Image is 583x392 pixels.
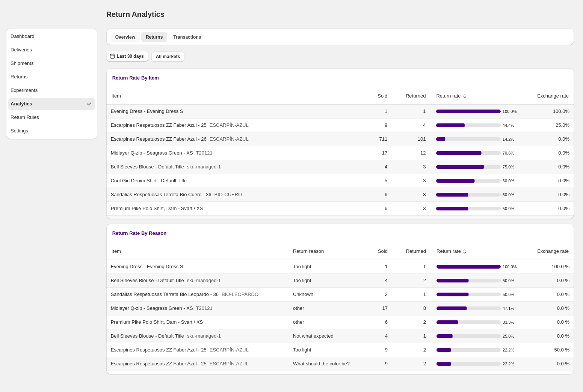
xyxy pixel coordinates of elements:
[390,301,428,315] td: 8
[503,346,522,354] span: 22.2 %
[397,244,427,258] button: Returned
[11,60,33,67] div: Shipments
[111,191,211,198] span: Sandalias Respetuosas Terreta Bio Cuero - 36
[293,332,362,340] span: Not what expected
[503,108,522,115] span: 100.0 %
[111,108,183,115] span: Evening Dress - Evening Dress S
[111,305,193,312] span: Midlayer Q-zip - Seagrass Green - XS
[503,163,522,171] span: 75.0 %
[293,305,362,312] span: other
[173,34,201,40] span: Transactions
[222,219,258,226] span: BIO-LEOPARDO
[518,146,574,160] td: 0.0%
[390,174,428,188] td: 3
[106,51,148,62] button: Last 30 days
[503,332,522,340] span: 25.0 %
[518,132,574,146] td: 0.0%
[518,315,574,329] td: 0.0 %
[503,277,522,284] span: 50.0 %
[364,371,390,384] td: 5
[364,146,390,160] td: 17
[111,346,207,354] span: Escarpines Respetuosos ZZ Faber Azul - 25
[196,305,213,312] span: T20121
[364,215,390,229] td: 2
[390,146,428,160] td: 12
[8,84,95,96] button: Experiments
[111,219,219,226] span: Sandalias Respetuosas Terreta Bio Leopardo - 36
[390,201,428,215] td: 3
[503,135,522,143] span: 14.2 %
[210,135,249,143] span: ESCARPÍN-AZUL
[156,54,180,60] span: All markets
[390,215,428,229] td: 1
[364,343,390,357] td: 9
[111,149,193,157] span: Midlayer Q-zip - Seagrass Green - XS
[390,160,428,174] td: 3
[364,160,390,174] td: 4
[111,360,207,368] span: Escarpines Respetuosos ZZ Faber Azul - 25
[369,244,389,258] button: Sold
[293,374,362,381] span: Not what expected
[364,118,390,132] td: 9
[293,263,362,270] span: Too light
[111,277,184,284] span: Bell Sleeves Blouse - Default Title
[8,30,95,42] button: Dashboard
[503,374,522,381] span: 20.0 %
[187,277,221,284] span: sku-managed-1
[503,205,522,212] span: 50.0 %
[390,287,428,301] td: 1
[151,51,185,62] button: All markets
[518,301,574,315] td: 0.0 %
[111,332,184,340] span: Bell Sleeves Blouse - Default Title
[364,315,390,329] td: 6
[390,357,428,371] td: 2
[111,135,207,143] span: Escarpines Respetuosos ZZ Faber Azul - 26
[11,127,28,135] div: Settings
[111,205,203,212] span: Premium Piké Polo Shirt, Dam - Svart / XS
[518,371,574,384] td: 0.0 %
[293,360,362,368] span: What should the color be?
[364,105,390,118] td: 1
[364,132,390,146] td: 711
[8,125,95,137] button: Settings
[112,230,568,237] h3: Return Rate By Reason
[390,132,428,146] td: 101
[8,111,95,123] button: Return Rules
[111,291,219,298] span: Sandalias Respetuosas Terreta Bio Leopardo - 36
[11,73,28,81] div: Returns
[8,57,95,69] button: Shipments
[364,329,390,343] td: 4
[111,263,183,270] span: Evening Dress - Evening Dress S
[196,149,213,157] span: T20121
[117,53,144,59] span: Last 30 days
[503,149,522,157] span: 70.6 %
[503,291,522,298] span: 50.0 %
[210,346,249,354] span: ESCARPÍN-AZUL
[187,163,221,171] span: sku-managed-1
[146,34,163,40] span: Returns
[364,260,390,273] td: 1
[364,188,390,201] td: 6
[364,287,390,301] td: 2
[8,44,95,56] button: Deliveries
[390,371,428,384] td: 1
[210,360,249,368] span: ESCARPÍN-AZUL
[111,374,187,381] span: Cool Girl Denim Shirt - Default Title
[364,201,390,215] td: 6
[429,244,470,258] button: sort ascending byReturn rate
[110,89,130,103] button: Item
[430,248,461,255] span: Return rate
[518,118,574,132] td: 25.0%
[369,89,388,103] button: Sold
[364,357,390,371] td: 9
[430,92,461,100] span: Return rate
[503,122,522,129] span: 44.4 %
[518,174,574,188] td: 0.0%
[11,33,35,40] div: Dashboard
[518,260,574,273] td: 100.0 %
[429,89,469,103] button: sort ascending byReturn rate
[112,74,568,82] h3: Return Rate By Item
[390,343,428,357] td: 2
[529,89,570,103] button: Exchange rate
[518,215,574,229] td: 0.0%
